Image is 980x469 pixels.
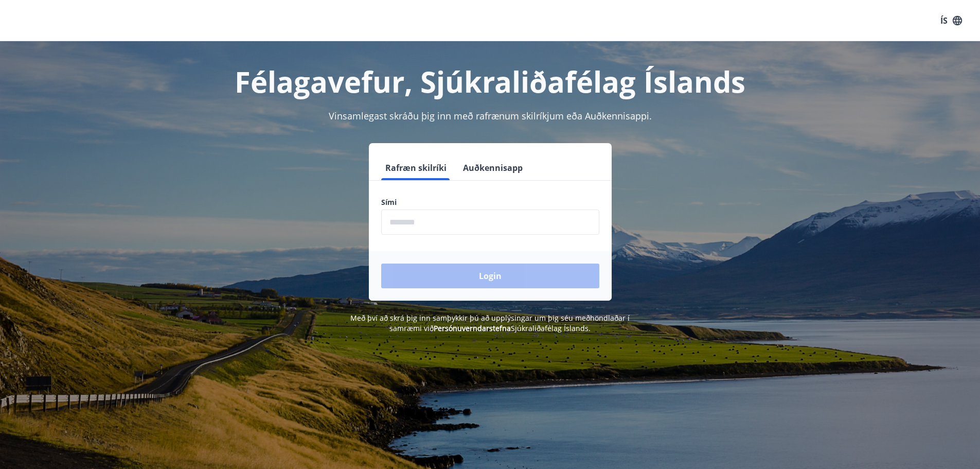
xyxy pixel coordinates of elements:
[459,155,527,180] button: Auðkennisapp
[434,323,511,333] a: Persónuverndarstefna
[350,313,630,333] span: Með því að skrá þig inn samþykkir þú að upplýsingar um þig séu meðhöndlaðar í samræmi við Sjúkral...
[329,110,652,122] span: Vinsamlegast skráðu þig inn með rafrænum skilríkjum eða Auðkennisappi.
[935,11,968,30] button: ÍS
[381,197,599,207] label: Sími
[381,155,451,180] button: Rafræn skilríki
[132,62,848,101] h1: Félagavefur, Sjúkraliðafélag Íslands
